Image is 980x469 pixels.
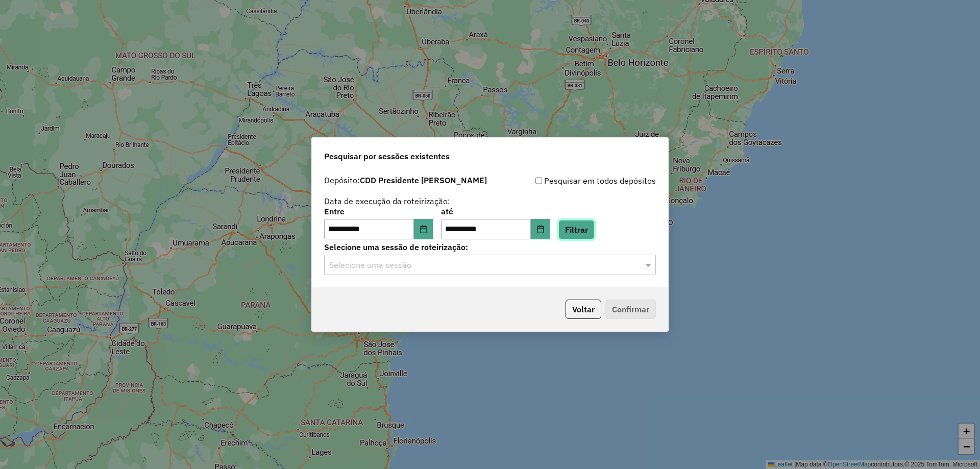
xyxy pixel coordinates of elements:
[490,175,656,187] div: Pesquisar em todos depósitos
[324,174,487,186] label: Depósito:
[324,241,656,253] label: Selecione uma sessão de roteirização:
[324,195,450,207] label: Data de execução da roteirização:
[324,150,450,162] span: Pesquisar por sessões existentes
[566,300,601,319] button: Voltar
[531,219,550,239] button: Choose Date
[558,220,595,239] button: Filtrar
[360,175,487,185] strong: CDD Presidente [PERSON_NAME]
[441,205,550,217] label: até
[414,219,433,239] button: Choose Date
[324,205,433,217] label: Entre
